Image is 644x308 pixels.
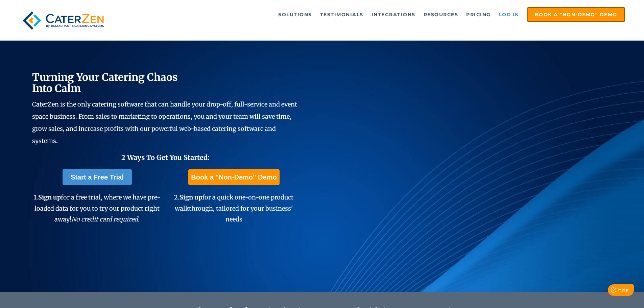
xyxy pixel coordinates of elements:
[275,8,315,21] a: Solutions
[63,169,132,185] a: Start a Free Trial
[584,282,637,301] iframe: Help widget launcher
[180,193,202,201] span: Sign up
[32,71,178,95] span: Turning Your Catering Chaos Into Calm
[420,8,462,21] a: Resources
[123,7,625,22] div: Navigation Menu
[38,193,61,201] span: Sign up
[19,7,107,34] img: caterzen
[32,100,297,145] span: CaterZen is the only catering software that can handle your drop-off, full-service and event spac...
[174,193,293,223] span: 2. for a quick one-on-one product walkthrough, tailored for your business' needs
[368,8,419,21] a: Integrations
[121,153,210,162] span: 2 Ways To Get You Started:
[527,7,625,22] a: Book a "Non-Demo" Demo
[34,193,160,223] span: 1. for a free trial, where we have pre-loaded data for you to try our product right away!
[71,215,140,223] em: No credit card required.
[317,8,367,21] a: Testimonials
[463,8,494,21] a: Pricing
[188,169,279,185] a: Book a "Non-Demo" Demo
[496,8,523,21] a: Log in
